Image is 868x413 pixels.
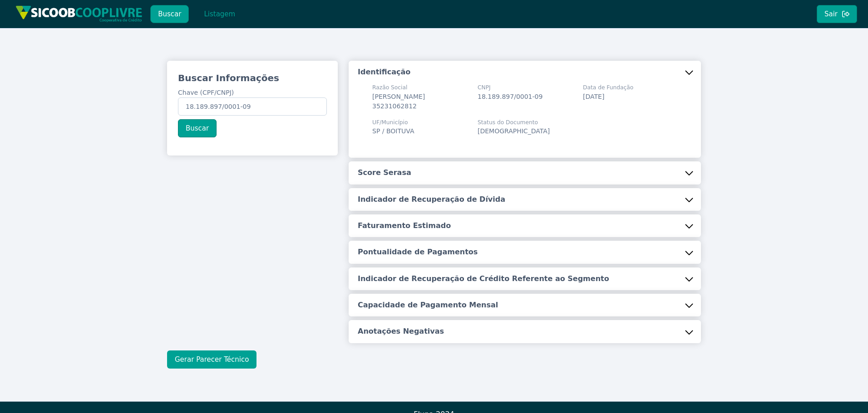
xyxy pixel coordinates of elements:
[358,300,498,310] h5: Capacidade de Pagamento Mensal
[372,118,414,126] span: UF/Município
[358,168,411,178] h5: Score Serasa
[358,326,444,336] h5: Anotações Negativas
[349,267,701,290] button: Indicador de Recuperação de Crédito Referente ao Segmento
[478,83,542,92] span: CNPJ
[358,194,505,204] h5: Indicador de Recuperação de Dívida
[349,320,701,343] button: Anotações Negativas
[358,274,609,284] h5: Indicador de Recuperação de Crédito Referente ao Segmento
[349,61,701,83] button: Identificação
[478,127,550,135] span: [DEMOGRAPHIC_DATA]
[15,5,143,22] img: img/sicoob_cooplivre.png
[178,72,327,84] h3: Buscar Informações
[817,5,857,23] button: Sair
[583,93,604,100] span: [DATE]
[358,67,410,77] h5: Identificação
[167,350,256,369] button: Gerar Parecer Técnico
[372,83,467,92] span: Razão Social
[196,5,243,23] button: Listagem
[349,161,701,184] button: Score Serasa
[478,93,542,100] span: 18.189.897/0001-09
[178,119,217,137] button: Buscar
[178,89,234,96] span: Chave (CPF/CNPJ)
[349,241,701,263] button: Pontualidade de Pagamentos
[349,188,701,211] button: Indicador de Recuperação de Dívida
[349,214,701,237] button: Faturamento Estimado
[358,247,478,257] h5: Pontualidade de Pagamentos
[349,294,701,316] button: Capacidade de Pagamento Mensal
[150,5,189,23] button: Buscar
[358,221,451,231] h5: Faturamento Estimado
[178,97,327,116] input: Chave (CPF/CNPJ)
[372,93,425,110] span: [PERSON_NAME] 35231062812
[372,127,414,135] span: SP / BOITUVA
[478,118,550,126] span: Status do Documento
[583,83,633,92] span: Data de Fundação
